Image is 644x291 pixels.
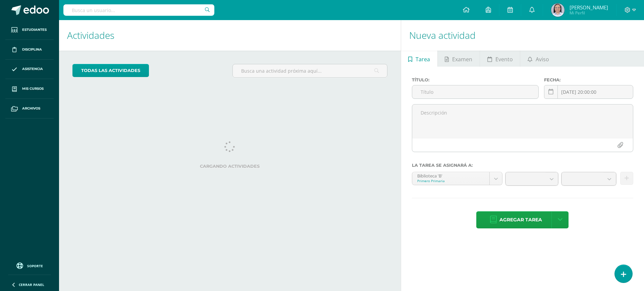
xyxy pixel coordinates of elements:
[417,178,484,183] div: Primero Primaria
[5,20,54,40] a: Estudiantes
[570,10,608,16] span: Mi Perfil
[416,51,430,67] span: Tarea
[22,47,42,52] span: Disciplina
[233,64,387,77] input: Busca una actividad próxima aquí...
[520,51,556,67] a: Aviso
[5,60,54,79] a: Asistencia
[544,85,633,98] input: Fecha de entrega
[570,4,608,11] span: [PERSON_NAME]
[412,172,502,185] a: Biblioteca 'B'Primero Primaria
[8,261,51,270] a: Soporte
[544,77,633,82] label: Fecha:
[401,51,437,67] a: Tarea
[536,51,549,67] span: Aviso
[19,282,44,287] span: Cerrar panel
[412,77,539,82] label: Título:
[412,163,633,168] label: La tarea se asignará a:
[22,86,44,91] span: Mis cursos
[22,106,40,111] span: Archivos
[72,164,387,169] label: Cargando actividades
[67,20,393,51] h1: Actividades
[5,79,54,99] a: Mis cursos
[27,264,43,268] span: Soporte
[412,85,539,98] input: Título
[72,64,149,77] a: todas las Actividades
[495,51,513,67] span: Evento
[417,172,484,178] div: Biblioteca 'B'
[499,212,542,228] span: Agregar tarea
[409,20,636,51] h1: Nueva actividad
[22,66,43,72] span: Asistencia
[452,51,472,67] span: Examen
[5,40,54,60] a: Disciplina
[551,3,565,17] img: 362840c0840221cfc42a5058b27e03ff.png
[22,27,47,32] span: Estudiantes
[5,99,54,119] a: Archivos
[63,4,214,16] input: Busca un usuario...
[480,51,520,67] a: Evento
[438,51,480,67] a: Examen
